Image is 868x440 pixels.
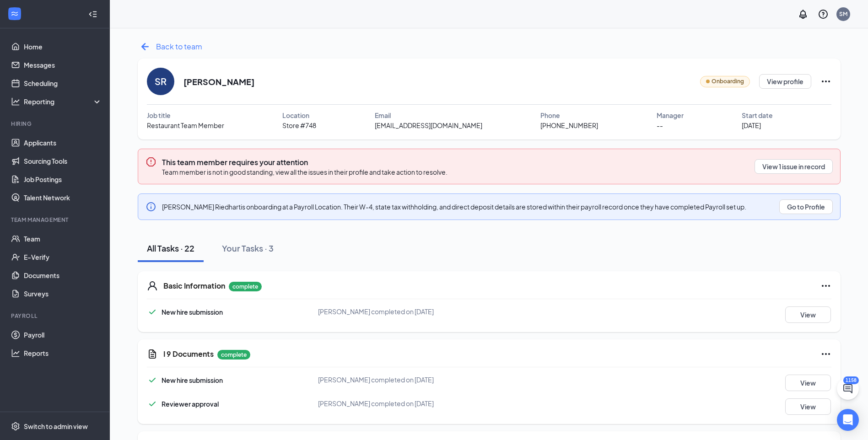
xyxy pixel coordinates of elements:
[24,326,102,344] a: Payroll
[147,349,158,360] svg: CustomFormIcon
[24,170,102,188] a: Job Postings
[217,350,250,360] p: complete
[785,306,831,323] button: View
[147,306,158,317] svg: Checkmark
[282,110,309,120] span: Location
[156,41,202,52] span: Back to team
[375,120,482,130] span: [EMAIL_ADDRESS][DOMAIN_NAME]
[162,168,447,176] span: Team member is not in good standing, view all the issues in their profile and take action to reso...
[24,74,102,92] a: Scheduling
[163,349,214,359] h5: I 9 Documents
[147,120,224,130] span: Restaurant Team Member
[147,398,158,409] svg: Checkmark
[712,77,744,86] span: Onboarding
[24,188,102,207] a: Talent Network
[24,38,102,56] a: Home
[818,9,829,20] svg: QuestionInfo
[842,383,853,394] svg: ChatActive
[755,159,833,174] button: View 1 issue in record
[318,307,434,316] span: [PERSON_NAME] completed on [DATE]
[24,284,102,303] a: Surveys
[10,9,19,18] svg: WorkstreamLogo
[147,280,158,291] svg: User
[138,39,202,54] a: ArrowLeftNewBack to team
[11,422,20,431] svg: Settings
[24,344,102,362] a: Reports
[155,75,167,88] div: SR
[24,134,102,152] a: Applicants
[843,376,859,384] div: 1158
[162,308,223,316] span: New hire submission
[11,97,20,106] svg: Analysis
[785,375,831,391] button: View
[162,400,219,408] span: Reviewer approval
[540,120,598,130] span: [PHONE_NUMBER]
[820,280,831,291] svg: Ellipses
[24,266,102,284] a: Documents
[24,422,88,431] div: Switch to admin view
[138,39,152,54] svg: ArrowLeftNew
[162,203,746,211] span: [PERSON_NAME] Riedhart is onboarding at a Payroll Location. Their W-4, state tax withholding, and...
[11,312,100,320] div: Payroll
[375,110,391,120] span: Email
[742,120,761,130] span: [DATE]
[163,281,225,291] h5: Basic Information
[146,201,156,212] svg: Info
[147,375,158,386] svg: Checkmark
[162,157,447,167] h3: This team member requires your attention
[657,110,684,120] span: Manager
[759,74,811,89] button: View profile
[318,399,434,408] span: [PERSON_NAME] completed on [DATE]
[11,216,100,224] div: Team Management
[318,376,434,384] span: [PERSON_NAME] completed on [DATE]
[282,120,316,130] span: Store #748
[657,120,663,130] span: --
[88,10,97,19] svg: Collapse
[11,120,100,128] div: Hiring
[839,10,847,18] div: SM
[837,378,859,400] button: ChatActive
[798,9,809,20] svg: Notifications
[742,110,773,120] span: Start date
[147,242,194,254] div: All Tasks · 22
[147,110,171,120] span: Job title
[837,409,859,431] div: Open Intercom Messenger
[183,76,254,87] h2: [PERSON_NAME]
[24,248,102,266] a: E-Verify
[779,199,833,214] button: Go to Profile
[24,230,102,248] a: Team
[24,56,102,74] a: Messages
[820,76,831,87] svg: Ellipses
[229,282,262,291] p: complete
[785,398,831,415] button: View
[540,110,560,120] span: Phone
[222,242,274,254] div: Your Tasks · 3
[820,349,831,360] svg: Ellipses
[146,156,156,167] svg: Error
[162,376,223,384] span: New hire submission
[24,97,102,106] div: Reporting
[24,152,102,170] a: Sourcing Tools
